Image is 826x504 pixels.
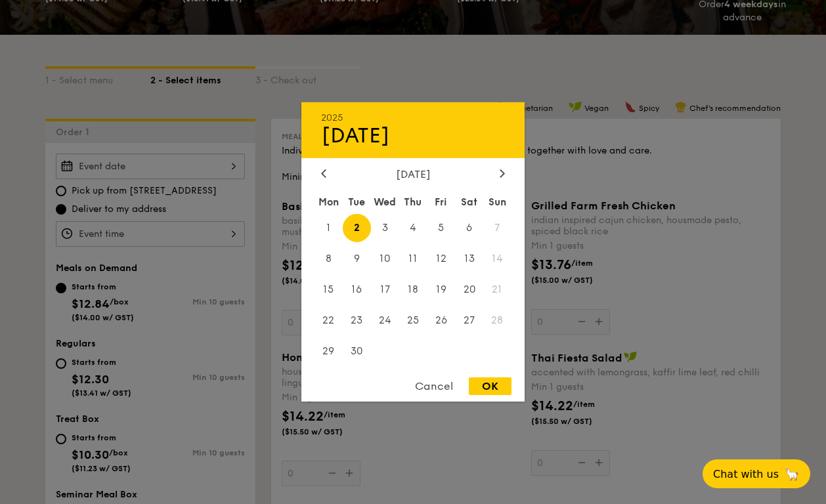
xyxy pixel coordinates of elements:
span: 24 [371,306,399,334]
div: 2025 [321,112,505,123]
span: 🦙 [784,467,800,482]
span: Chat with us [713,468,779,480]
span: 17 [371,276,399,304]
span: 18 [399,276,427,304]
span: 25 [399,306,427,334]
span: 21 [483,276,511,304]
span: 1 [315,214,343,242]
span: 29 [315,337,343,365]
span: 30 [343,337,371,365]
span: 20 [455,276,483,304]
span: 4 [399,214,427,242]
span: 12 [427,245,455,273]
span: 14 [483,245,511,273]
span: 3 [371,214,399,242]
span: 15 [315,276,343,304]
div: [DATE] [321,168,505,180]
span: 27 [455,306,483,334]
span: 10 [371,245,399,273]
span: 2 [343,214,371,242]
div: Sat [455,190,483,214]
div: Sun [483,190,511,214]
div: Tue [343,190,371,214]
div: Cancel [402,377,466,395]
span: 7 [483,214,511,242]
div: [DATE] [321,123,505,148]
span: 5 [427,214,455,242]
span: 26 [427,306,455,334]
button: Chat with us🦙 [703,459,810,488]
span: 9 [343,245,371,273]
div: Wed [371,190,399,214]
span: 16 [343,276,371,304]
span: 23 [343,306,371,334]
div: OK [469,377,511,395]
span: 11 [399,245,427,273]
span: 13 [455,245,483,273]
span: 6 [455,214,483,242]
div: Fri [427,190,455,214]
span: 8 [315,245,343,273]
span: 22 [315,306,343,334]
div: Thu [399,190,427,214]
span: 19 [427,276,455,304]
span: 28 [483,306,511,334]
div: Mon [315,190,343,214]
